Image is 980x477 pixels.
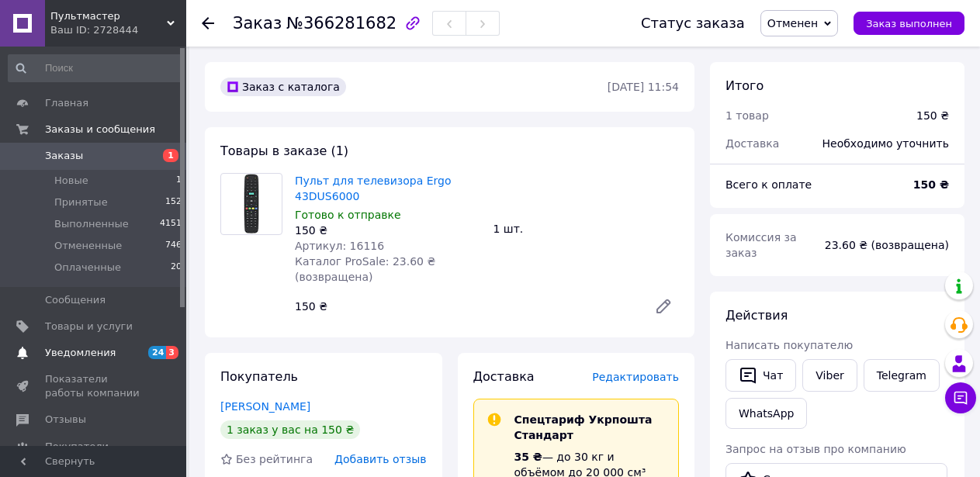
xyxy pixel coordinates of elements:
[54,239,122,253] span: Отмененные
[514,451,542,463] span: 35 ₴
[866,18,952,29] span: Заказ выполнен
[220,420,360,439] div: 1 заказ у вас на 150 ₴
[45,440,109,454] span: Покупатели
[160,217,182,231] span: 4151
[165,195,182,209] span: 152
[45,149,83,163] span: Заказы
[54,261,121,275] span: Оплаченные
[54,195,108,209] span: Принятые
[289,296,642,317] div: 150 ₴
[166,346,178,359] span: 3
[725,231,797,259] span: Комиссия за заказ
[244,174,260,234] img: Пульт для телевизора Ergo 43DUS6000
[50,23,186,37] div: Ваш ID: 2728444
[487,218,686,240] div: 1 шт.
[220,369,298,384] span: Покупатель
[592,371,679,383] span: Редактировать
[148,346,166,359] span: 24
[648,291,679,322] a: Редактировать
[233,14,282,33] span: Заказ
[916,108,949,123] div: 150 ₴
[171,261,182,275] span: 20
[45,123,155,137] span: Заказы и сообщения
[45,372,144,400] span: Показатели работы компании
[45,293,106,307] span: Сообщения
[220,400,310,413] a: [PERSON_NAME]
[725,308,788,323] span: Действия
[236,453,313,465] span: Без рейтинга
[8,54,183,82] input: Поиск
[295,175,452,202] a: Пульт для телевизора Ergo 43DUS6000
[725,109,769,122] span: 1 товар
[45,320,133,334] span: Товары и услуги
[725,339,853,351] span: Написать покупателю
[163,149,178,162] span: 1
[802,359,857,392] a: Viber
[295,223,481,238] div: 150 ₴
[945,382,976,413] button: Чат с покупателем
[220,143,348,158] span: Товары в заказе (1)
[176,174,182,188] span: 1
[295,209,401,221] span: Готово к отправке
[286,14,397,33] span: №366281682
[913,178,949,191] b: 150 ₴
[813,126,958,161] div: Необходимо уточнить
[295,240,384,252] span: Артикул: 16116
[514,413,653,441] span: Спецтариф Укрпошта Стандарт
[854,12,964,35] button: Заказ выполнен
[202,16,214,31] div: Вернуться назад
[295,255,435,283] span: Каталог ProSale: 23.60 ₴ (возвращена)
[50,9,167,23] span: Пультмастер
[54,217,129,231] span: Выполненные
[45,96,88,110] span: Главная
[334,453,426,465] span: Добавить отзыв
[220,78,346,96] div: Заказ с каталога
[45,413,86,427] span: Отзывы
[725,178,812,191] span: Всего к оплате
[725,443,906,455] span: Запрос на отзыв про компанию
[864,359,940,392] a: Telegram
[641,16,745,31] div: Статус заказа
[725,78,764,93] span: Итого
[767,17,818,29] span: Отменен
[45,346,116,360] span: Уведомления
[608,81,679,93] time: [DATE] 11:54
[725,398,807,429] a: WhatsApp
[825,239,949,251] span: 23.60 ₴ (возвращена)
[725,359,796,392] button: Чат
[725,137,779,150] span: Доставка
[473,369,535,384] span: Доставка
[165,239,182,253] span: 746
[54,174,88,188] span: Новые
